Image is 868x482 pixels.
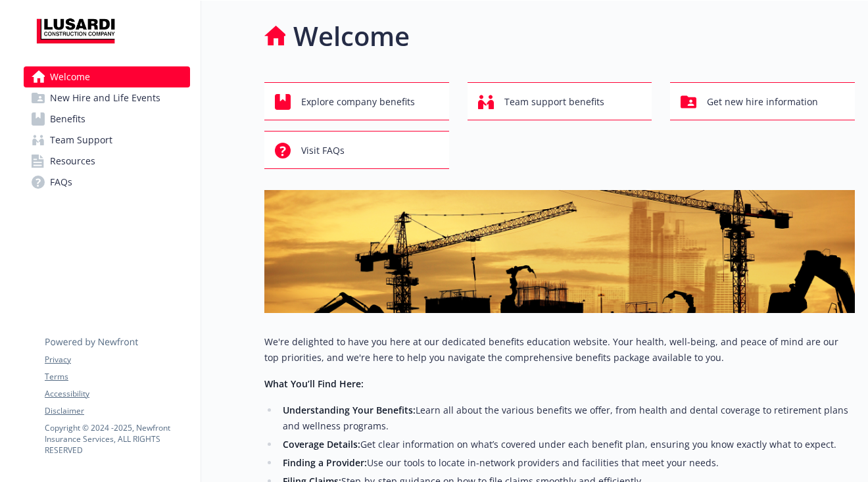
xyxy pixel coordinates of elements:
[279,437,855,452] li: Get clear information on what’s covered under each benefit plan, ensuring you know exactly what t...
[264,82,449,120] button: Explore company benefits
[264,334,855,366] p: We're delighted to have you here at our dedicated benefits education website. Your health, well-b...
[45,422,189,456] p: Copyright © 2024 - 2025 , Newfront Insurance Services, ALL RIGHTS RESERVED
[283,438,360,450] strong: Coverage Details:
[279,455,855,471] li: Use our tools to locate in-network providers and facilities that meet your needs.
[45,354,189,366] a: Privacy
[24,130,190,151] a: Team Support
[301,89,415,114] span: Explore company benefits
[50,151,95,172] span: Resources
[24,108,190,130] a: Benefits
[50,130,112,151] span: Team Support
[45,371,189,383] a: Terms
[45,388,189,400] a: Accessibility
[50,172,72,193] span: FAQs
[283,456,367,469] strong: Finding a Provider:
[50,108,85,130] span: Benefits
[24,151,190,172] a: Resources
[24,87,190,108] a: New Hire and Life Events
[279,402,855,434] li: Learn all about the various benefits we offer, from health and dental coverage to retirement plan...
[264,377,364,390] strong: What You’ll Find Here:
[264,190,855,313] img: overview page banner
[50,66,90,87] span: Welcome
[670,82,855,120] button: Get new hire information
[293,16,410,56] h1: Welcome
[301,138,345,163] span: Visit FAQs
[264,131,449,169] button: Visit FAQs
[50,87,160,108] span: New Hire and Life Events
[468,82,652,120] button: Team support benefits
[45,405,189,417] a: Disclaimer
[24,66,190,87] a: Welcome
[504,89,604,114] span: Team support benefits
[283,404,416,416] strong: Understanding Your Benefits:
[707,89,818,114] span: Get new hire information
[24,172,190,193] a: FAQs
